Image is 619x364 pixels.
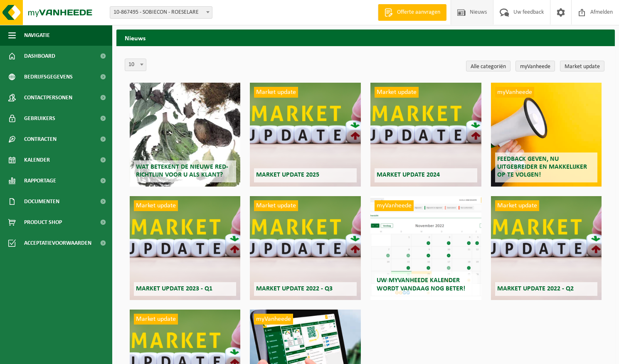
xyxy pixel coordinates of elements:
[370,196,481,300] a: myVanheede Uw myVanheede kalender wordt vandaag nog beter!
[110,7,212,18] span: 10-867495 - SOBIECON - ROESELARE
[116,30,615,46] h2: Nieuws
[24,87,72,108] span: Contactpersonen
[377,277,465,292] span: Uw myVanheede kalender wordt vandaag nog beter!
[375,87,419,98] span: Market update
[24,233,91,253] span: Acceptatievoorwaarden
[125,59,146,71] span: 10
[24,66,73,87] span: Bedrijfsgegevens
[125,59,146,71] span: 10
[110,6,212,19] span: 10-867495 - SOBIECON - ROESELARE
[466,61,510,71] a: Alle categoriën
[370,83,481,187] a: Market update Market update 2024
[375,200,414,211] span: myVanheede
[495,200,539,211] span: Market update
[250,196,361,300] a: Market update Market update 2022 - Q3
[136,164,228,178] span: Wat betekent de nieuwe RED-richtlijn voor u als klant?
[491,196,602,300] a: Market update Market update 2022 - Q2
[24,108,55,129] span: Gebruikers
[254,314,293,325] span: myVanheede
[134,200,178,211] span: Market update
[378,4,446,21] a: Offerte aanvragen
[24,129,57,150] span: Contracten
[130,83,241,187] a: Wat betekent de nieuwe RED-richtlijn voor u als klant?
[24,191,59,212] span: Documenten
[130,196,241,300] a: Market update Market update 2023 - Q1
[377,172,440,178] span: Market update 2024
[24,170,56,191] span: Rapportage
[256,285,333,292] span: Market update 2022 - Q3
[491,83,602,187] a: myVanheede Feedback geven, nu uitgebreider en makkelijker op te volgen!
[24,46,55,66] span: Dashboard
[395,8,442,17] span: Offerte aanvragen
[515,61,555,71] a: myVanheede
[24,150,50,170] span: Kalender
[497,156,587,178] span: Feedback geven, nu uitgebreider en makkelijker op te volgen!
[24,212,62,233] span: Product Shop
[254,87,298,98] span: Market update
[250,83,361,187] a: Market update Market update 2025
[495,87,534,98] span: myVanheede
[560,61,604,71] a: Market update
[136,285,212,292] span: Market update 2023 - Q1
[24,25,50,46] span: Navigatie
[254,200,298,211] span: Market update
[256,172,319,178] span: Market update 2025
[134,314,178,325] span: Market update
[497,285,574,292] span: Market update 2022 - Q2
